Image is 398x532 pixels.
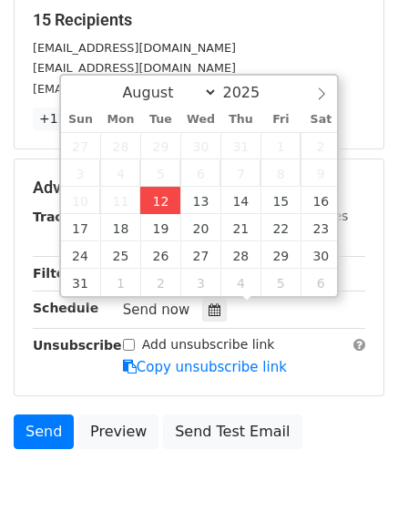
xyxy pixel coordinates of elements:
[220,269,260,296] span: September 4, 2025
[260,159,301,187] span: August 8, 2025
[100,159,140,187] span: August 4, 2025
[33,210,94,224] strong: Tracking
[100,114,140,126] span: Mon
[123,359,287,375] a: Copy unsubscribe link
[61,159,101,187] span: August 3, 2025
[180,159,220,187] span: August 6, 2025
[61,132,101,159] span: July 27, 2025
[100,187,140,214] span: August 11, 2025
[301,214,341,241] span: August 23, 2025
[123,302,190,318] span: Send now
[140,214,180,241] span: August 19, 2025
[61,269,101,296] span: August 31, 2025
[180,114,220,126] span: Wed
[33,61,236,75] small: [EMAIL_ADDRESS][DOMAIN_NAME]
[100,241,140,269] span: August 25, 2025
[301,159,341,187] span: August 9, 2025
[260,187,301,214] span: August 15, 2025
[260,114,301,126] span: Fri
[218,84,283,101] input: Year
[260,132,301,159] span: August 1, 2025
[61,187,101,214] span: August 10, 2025
[180,187,220,214] span: August 13, 2025
[33,301,98,315] strong: Schedule
[260,241,301,269] span: August 29, 2025
[100,214,140,241] span: August 18, 2025
[33,266,79,281] strong: Filters
[142,335,275,354] label: Add unsubscribe link
[100,132,140,159] span: July 28, 2025
[61,214,101,241] span: August 17, 2025
[220,214,260,241] span: August 21, 2025
[307,445,398,532] iframe: Chat Widget
[220,132,260,159] span: July 31, 2025
[33,10,365,30] h5: 15 Recipients
[33,107,109,130] a: +12 more
[220,159,260,187] span: August 7, 2025
[78,414,158,449] a: Preview
[260,269,301,296] span: September 5, 2025
[301,187,341,214] span: August 16, 2025
[33,338,122,353] strong: Unsubscribe
[180,132,220,159] span: July 30, 2025
[33,41,236,55] small: [EMAIL_ADDRESS][DOMAIN_NAME]
[140,159,180,187] span: August 5, 2025
[163,414,301,449] a: Send Test Email
[180,241,220,269] span: August 27, 2025
[33,178,365,198] h5: Advanced
[100,269,140,296] span: September 1, 2025
[140,269,180,296] span: September 2, 2025
[140,114,180,126] span: Tue
[33,82,236,96] small: [EMAIL_ADDRESS][DOMAIN_NAME]
[61,241,101,269] span: August 24, 2025
[301,269,341,296] span: September 6, 2025
[220,187,260,214] span: August 14, 2025
[180,269,220,296] span: September 3, 2025
[140,187,180,214] span: August 12, 2025
[14,414,74,449] a: Send
[220,241,260,269] span: August 28, 2025
[61,114,101,126] span: Sun
[140,132,180,159] span: July 29, 2025
[180,214,220,241] span: August 20, 2025
[301,114,341,126] span: Sat
[220,114,260,126] span: Thu
[301,132,341,159] span: August 2, 2025
[260,214,301,241] span: August 22, 2025
[301,241,341,269] span: August 30, 2025
[140,241,180,269] span: August 26, 2025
